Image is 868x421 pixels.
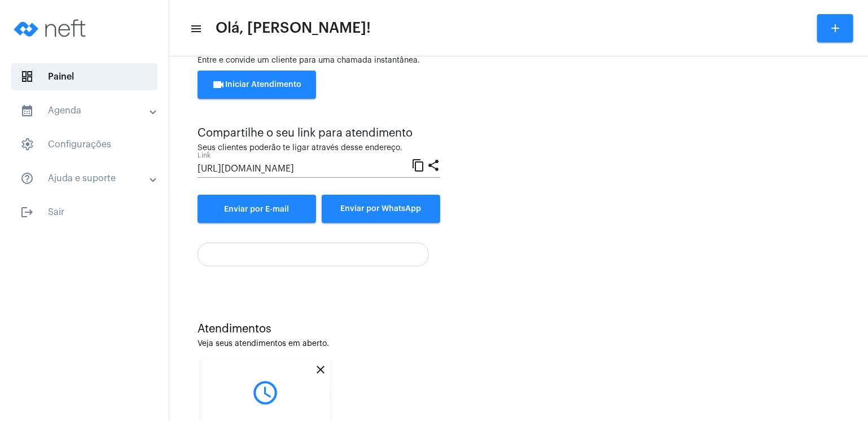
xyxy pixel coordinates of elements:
button: Iniciar Atendimento [198,71,316,99]
div: Atendimentos [198,323,840,335]
mat-panel-title: Agenda [20,104,151,117]
mat-panel-title: Ajuda e suporte [20,172,151,185]
span: Olá, [PERSON_NAME]! [216,19,371,37]
span: sidenav icon [20,138,34,151]
span: Sair [11,199,157,226]
span: Iniciar Atendimento [212,81,302,89]
span: Enviar por E-mail [225,205,290,213]
span: Configurações [11,131,157,158]
img: logo-neft-novo-2.png [9,6,94,51]
mat-icon: query_builder [209,379,322,407]
span: Enviar por WhatsApp [341,205,422,213]
div: Encerrar Atendimento [287,387,356,400]
mat-icon: share [427,158,440,172]
div: Veja seus atendimentos em aberto. [198,340,840,348]
span: Painel [11,63,157,90]
a: Enviar por E-mail [198,195,316,223]
mat-expansion-panel-header: sidenav iconAjuda e suporte [7,165,169,192]
mat-icon: add [828,21,842,35]
button: Enviar por WhatsApp [322,195,440,223]
mat-icon: close [314,363,327,376]
div: Seus clientes poderão te ligar através desse endereço. [198,144,440,152]
div: Entre e convide um cliente para uma chamada instantânea. [198,56,840,65]
span: sidenav icon [20,70,34,84]
mat-icon: sidenav icon [20,205,34,219]
mat-icon: sidenav icon [190,22,201,36]
mat-icon: sidenav icon [20,104,34,117]
mat-icon: content_copy [411,158,425,172]
mat-expansion-panel-header: sidenav iconAgenda [7,97,169,124]
div: Compartilhe o seu link para atendimento [198,127,440,139]
mat-icon: videocam [212,78,226,91]
mat-icon: sidenav icon [20,172,34,185]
